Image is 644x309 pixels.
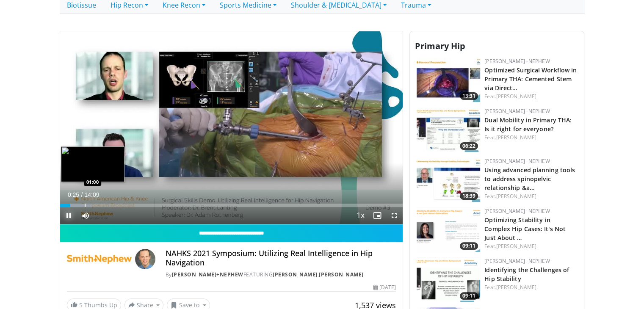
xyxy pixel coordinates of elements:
div: Feat. [484,93,577,100]
a: Optimized Surgical Workflow in Primary THA: Cemented Stem via Direct… [484,66,577,92]
a: 13:31 [417,58,480,102]
a: 06:22 [417,108,480,152]
button: Pause [60,207,77,224]
button: Playback Rate [352,207,369,224]
img: image.jpeg [61,146,124,182]
a: [PERSON_NAME] [496,93,536,100]
div: [DATE] [373,284,396,291]
img: Avatar [135,249,155,269]
a: 09:11 [417,257,480,302]
span: 18:39 [460,192,478,200]
button: Mute [77,207,94,224]
div: Feat. [484,243,577,250]
img: 781415e3-4312-4b44-b91f-90f5dce49941.150x105_q85_crop-smart_upscale.jpg [417,157,480,202]
a: [PERSON_NAME] [496,134,536,141]
span: 5 [79,301,83,309]
img: 2cca93f5-0e0f-48d9-bc69-7394755c39ca.png.150x105_q85_crop-smart_upscale.png [417,207,480,252]
video-js: Video Player [60,31,403,225]
div: By FEATURING , [166,271,396,279]
img: Smith+Nephew [67,249,132,269]
span: 14:09 [84,191,99,198]
span: 09:11 [460,292,478,300]
span: Primary Hip [415,40,465,52]
a: [PERSON_NAME]+Nephew [484,58,550,65]
img: df5ab57a-2095-467a-91fc-636b3abea1f8.png.150x105_q85_crop-smart_upscale.png [417,257,480,302]
a: Dual Mobility in Primary THA: Is it right for everyone? [484,116,572,133]
a: [PERSON_NAME] [496,193,536,200]
span: 09:11 [460,242,478,250]
a: Optimizing Stability in Complex Hip Cases: It's Not Just About … [484,216,566,242]
div: Feat. [484,284,577,291]
div: Progress Bar [60,204,403,207]
a: 09:11 [417,207,480,252]
img: 0fcfa1b5-074a-41e4-bf3d-4df9b2562a6c.150x105_q85_crop-smart_upscale.jpg [417,58,480,102]
div: Feat. [484,193,577,200]
a: [PERSON_NAME]+Nephew [484,157,550,165]
a: [PERSON_NAME]+Nephew [172,271,243,278]
a: [PERSON_NAME] [273,271,318,278]
button: Enable picture-in-picture mode [369,207,386,224]
a: [PERSON_NAME] [319,271,364,278]
a: Using advanced planning tools to address spinopelvic relationship &a… [484,166,575,192]
div: Feat. [484,134,577,141]
a: [PERSON_NAME]+Nephew [484,108,550,115]
a: [PERSON_NAME] [496,243,536,250]
a: [PERSON_NAME]+Nephew [484,257,550,265]
span: 0:25 [68,191,79,198]
a: Identifying the Challenges of Hip Stability [484,266,569,283]
h4: NAHKS 2021 Symposium: Utilizing Real Intelligence in Hip Navigation [166,249,396,267]
a: 18:39 [417,157,480,202]
span: / [81,191,83,198]
a: [PERSON_NAME]+Nephew [484,207,550,215]
span: 13:31 [460,92,478,100]
span: 06:22 [460,142,478,150]
img: ca45bebe-5fc4-4b9b-9513-8f91197adb19.150x105_q85_crop-smart_upscale.jpg [417,108,480,152]
button: Fullscreen [386,207,403,224]
a: [PERSON_NAME] [496,284,536,291]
